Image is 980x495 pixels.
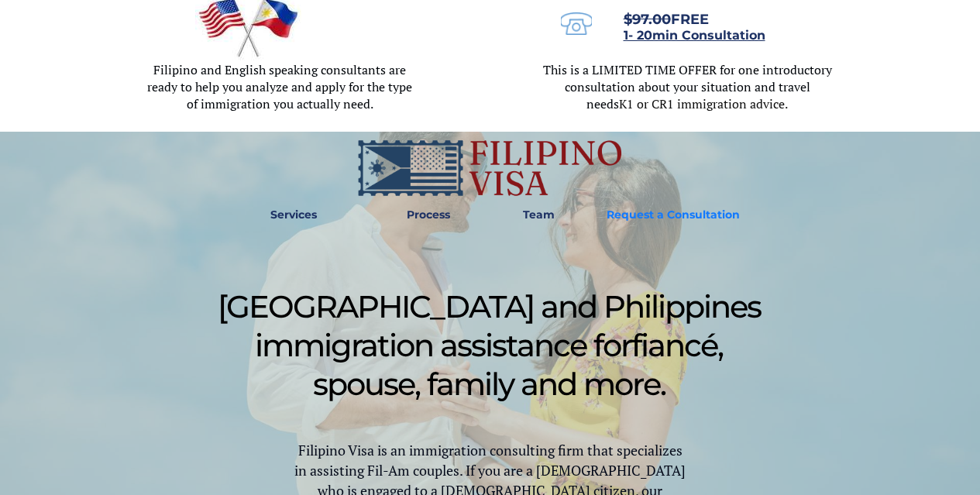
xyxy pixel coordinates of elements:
a: Request a Consultation [600,198,747,233]
a: 1- 20min Consultation [624,29,765,42]
s: $97.00 [624,11,671,28]
strong: Team [523,208,555,222]
span: fiancé [631,326,717,364]
strong: Request a Consultation [607,208,740,222]
span: FREE [624,11,709,28]
span: Filipino and English speaking consultants are ready to help you analyze and apply for the type of... [147,61,412,112]
span: 1- 20min Consultation [624,28,765,43]
a: Services [260,198,328,233]
strong: Services [270,208,317,222]
a: Process [399,198,458,233]
span: This is a LIMITED TIME OFFER for one introductory consultation about your situation and travel needs [543,61,832,112]
strong: Process [407,208,450,222]
a: Team [513,198,565,233]
span: K1 or CR1 immigration advice. [619,95,788,112]
span: [GEOGRAPHIC_DATA] and Philippines immigration assistance for , spouse, family and more. [218,287,761,403]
